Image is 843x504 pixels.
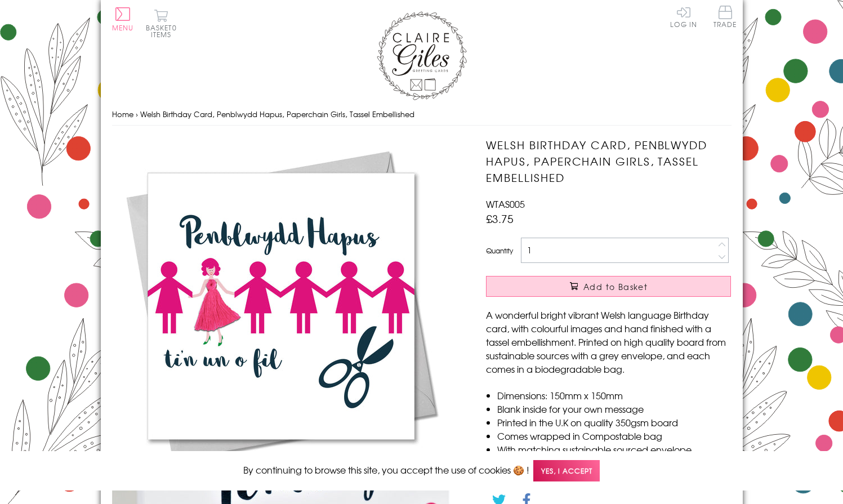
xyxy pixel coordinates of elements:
[486,137,731,185] h1: Welsh Birthday Card, Penblwydd Hapus, Paperchain Girls, Tassel Embellished
[497,443,731,456] li: With matching sustainable sourced envelope
[112,7,134,31] button: Menu
[486,276,731,297] button: Add to Basket
[112,109,133,119] a: Home
[140,109,414,119] span: Welsh Birthday Card, Penblwydd Hapus, Paperchain Girls, Tassel Embellished
[670,6,697,28] a: Log In
[497,416,731,429] li: Printed in the U.K on quality 350gsm board
[486,246,513,256] label: Quantity
[486,211,514,226] span: £3.75
[583,281,648,292] span: Add to Basket
[713,6,737,30] a: Trade
[713,6,737,28] span: Trade
[497,402,731,416] li: Blank inside for your own message
[533,460,600,482] span: Yes, I accept
[112,103,732,126] nav: breadcrumbs
[136,109,138,119] span: ›
[497,389,731,402] li: Dimensions: 150mm x 150mm
[146,9,177,38] button: Basket0 items
[112,23,134,33] span: Menu
[486,197,525,211] span: WTAS005
[377,11,467,100] img: Claire Giles Greetings Cards
[486,308,731,376] p: A wonderful bright vibrant Welsh language Birthday card, with colourful images and hand finished ...
[112,137,450,475] img: Welsh Birthday Card, Penblwydd Hapus, Paperchain Girls, Tassel Embellished
[151,23,177,39] span: 0 items
[497,429,731,443] li: Comes wrapped in Compostable bag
